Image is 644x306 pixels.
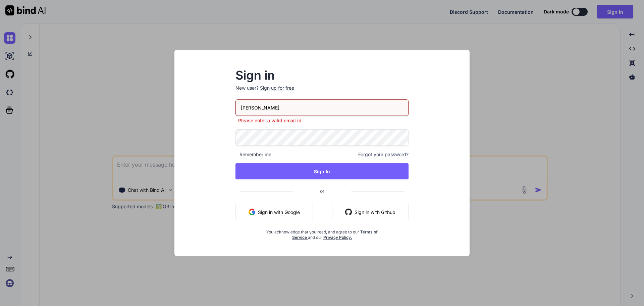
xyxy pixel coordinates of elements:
p: Please enter a valid email id [235,117,409,124]
img: google [249,209,255,215]
img: github [345,209,352,215]
button: Sign in with Google [235,204,313,220]
h2: Sign in [235,70,409,81]
span: Forgot your password? [358,151,409,158]
p: New user? [235,85,409,99]
a: Terms of Service [292,229,378,240]
div: Sign up for free [260,85,294,91]
button: Sign In [235,163,409,179]
span: or [293,183,351,199]
a: Privacy Policy. [323,235,352,240]
input: Login or Email [235,99,409,116]
div: You acknowledge that you read, and agree to our and our [264,225,380,240]
button: Sign in with Github [332,204,409,220]
span: Remember me [235,151,271,158]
